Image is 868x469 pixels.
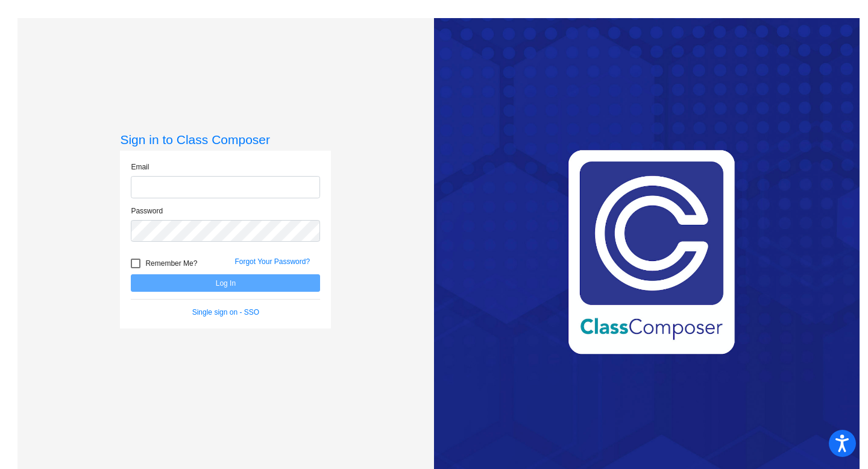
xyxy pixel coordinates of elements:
label: Email [131,162,149,172]
label: Password [131,206,163,216]
button: Log In [131,274,320,292]
a: Forgot Your Password? [234,257,310,266]
a: Single sign on - SSO [192,308,259,316]
h3: Sign in to Class Composer [120,132,331,147]
span: Remember Me? [145,256,197,271]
